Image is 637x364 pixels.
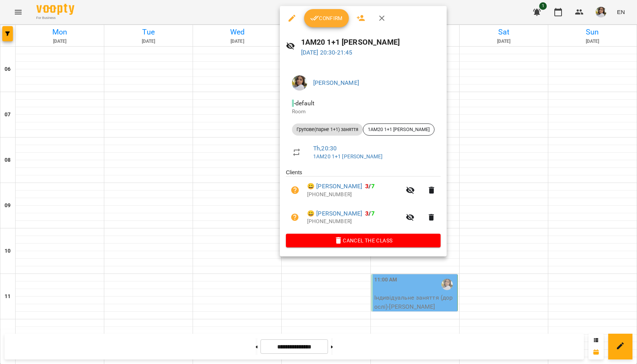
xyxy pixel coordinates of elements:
[286,181,304,199] button: Unpaid. Bill the attendance?
[313,153,383,159] a: 1АМ20 1+1 [PERSON_NAME]
[313,79,359,86] a: [PERSON_NAME]
[310,14,343,23] span: Confirm
[365,210,369,217] span: 3
[292,100,316,107] span: - default
[307,209,362,218] a: 😀 [PERSON_NAME]
[304,9,349,27] button: Confirm
[286,169,441,233] ul: Clients
[365,210,374,217] b: /
[307,182,362,191] a: 😀 [PERSON_NAME]
[365,183,374,190] b: /
[363,123,435,136] div: 1АМ20 1+1 [PERSON_NAME]
[371,183,375,190] span: 7
[371,210,375,217] span: 7
[363,126,434,133] span: 1АМ20 1+1 [PERSON_NAME]
[292,75,307,91] img: 190f836be431f48d948282a033e518dd.jpg
[307,218,401,225] p: [PHONE_NUMBER]
[292,108,435,116] p: Room
[286,208,304,227] button: Unpaid. Bill the attendance?
[292,126,363,133] span: Групове(парне 1+1) заняття
[301,36,441,48] h6: 1АМ20 1+1 [PERSON_NAME]
[313,145,337,152] a: Th , 20:30
[307,191,401,198] p: [PHONE_NUMBER]
[301,49,353,56] a: [DATE] 20:30-21:45
[292,236,435,245] span: Cancel the class
[365,183,369,190] span: 3
[286,234,441,247] button: Cancel the class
